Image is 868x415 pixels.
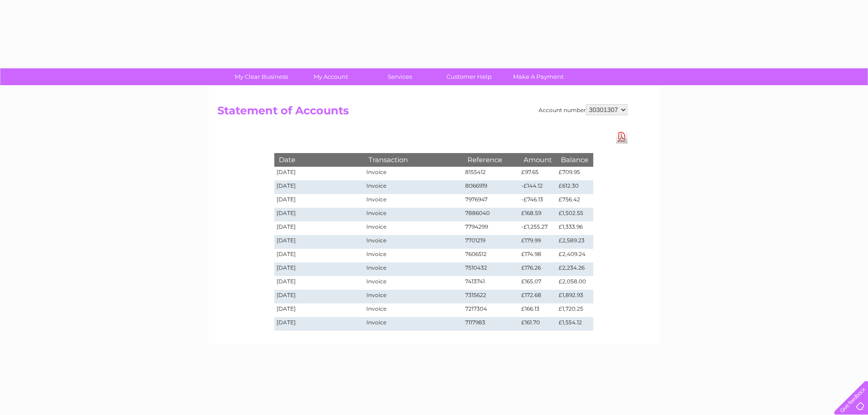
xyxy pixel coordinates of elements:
th: Amount [519,153,556,166]
td: £168.59 [519,208,556,221]
h2: Statement of Accounts [217,104,627,122]
td: [DATE] [274,194,365,208]
td: Invoice [364,167,462,180]
a: Services [362,68,437,85]
td: [DATE] [274,221,365,235]
td: [DATE] [274,249,365,262]
td: Invoice [364,249,462,262]
a: Make A Payment [501,68,576,85]
td: £176.26 [519,262,556,276]
td: £1,554.12 [556,317,593,331]
a: Customer Help [431,68,507,85]
td: [DATE] [274,276,365,290]
td: [DATE] [274,290,365,303]
td: [DATE] [274,262,365,276]
td: 8155412 [463,167,519,180]
td: £612.30 [556,180,593,194]
td: 7117983 [463,317,519,331]
td: 7413741 [463,276,519,290]
td: £161.70 [519,317,556,331]
td: 7886040 [463,208,519,221]
td: 7606512 [463,249,519,262]
td: Invoice [364,221,462,235]
td: Invoice [364,235,462,249]
td: £165.07 [519,276,556,290]
td: -£1,255.27 [519,221,556,235]
td: £1,333.96 [556,221,593,235]
td: Invoice [364,317,462,331]
a: My Account [293,68,368,85]
td: £179.99 [519,235,556,249]
td: £2,058.00 [556,276,593,290]
td: £166.13 [519,303,556,317]
td: Invoice [364,290,462,303]
td: £756.42 [556,194,593,208]
td: £709.95 [556,167,593,180]
td: £2,234.26 [556,262,593,276]
td: [DATE] [274,303,365,317]
td: 7510432 [463,262,519,276]
td: -£746.13 [519,194,556,208]
th: Reference [463,153,519,166]
td: Invoice [364,262,462,276]
td: [DATE] [274,180,365,194]
td: Invoice [364,303,462,317]
a: Download Pdf [616,130,627,143]
td: 7701219 [463,235,519,249]
td: Invoice [364,180,462,194]
th: Date [274,153,365,166]
td: [DATE] [274,317,365,331]
th: Balance [556,153,593,166]
td: [DATE] [274,208,365,221]
div: Account number [539,104,627,115]
td: £172.68 [519,290,556,303]
td: [DATE] [274,167,365,180]
td: £1,892.93 [556,290,593,303]
td: Invoice [364,194,462,208]
td: £97.65 [519,167,556,180]
td: £174.98 [519,249,556,262]
td: 7794299 [463,221,519,235]
td: £2,589.23 [556,235,593,249]
td: Invoice [364,208,462,221]
td: 8066919 [463,180,519,194]
td: £2,409.24 [556,249,593,262]
td: -£144.12 [519,180,556,194]
td: [DATE] [274,235,365,249]
th: Transaction [364,153,462,166]
td: £1,720.25 [556,303,593,317]
td: 7976947 [463,194,519,208]
td: 7315622 [463,290,519,303]
a: My Clear Business [224,68,299,85]
td: Invoice [364,276,462,290]
td: 7217304 [463,303,519,317]
td: £1,502.55 [556,208,593,221]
